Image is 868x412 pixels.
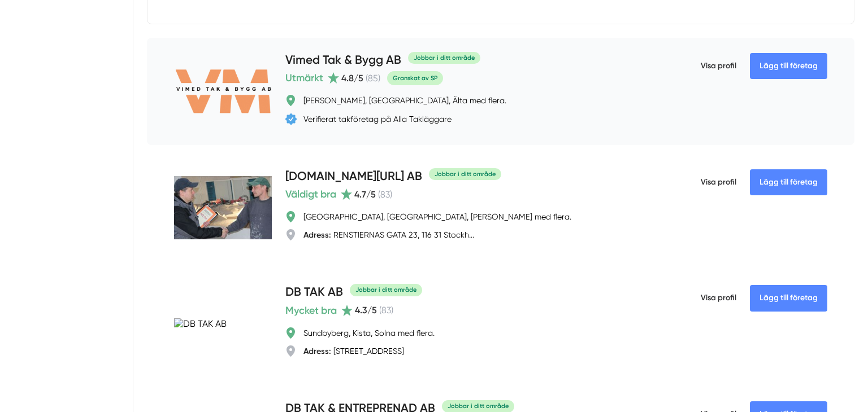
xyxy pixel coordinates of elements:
[285,168,422,186] h4: [DOMAIN_NAME][URL] AB
[285,303,337,318] span: Mycket bra
[303,95,506,106] div: [PERSON_NAME], [GEOGRAPHIC_DATA], Älta med flera.
[285,186,336,202] span: Väldigt bra
[341,73,363,84] span: 4.8 /5
[303,346,331,356] strong: Adress:
[378,189,392,200] span: ( 83 )
[750,285,827,311] : Lägg till företag
[303,113,452,125] div: Verifierat takföretag på Alla Takläggare
[285,283,343,302] h4: DB TAK AB
[303,211,571,222] div: [GEOGRAPHIC_DATA], [GEOGRAPHIC_DATA], [PERSON_NAME] med flera.
[303,229,474,240] div: RENSTIERNAS GATA 23, 116 31 Stockh...
[285,51,401,70] h4: Vimed Tak & Bygg AB
[701,283,736,313] span: Visa profil
[442,400,514,412] div: Jobbar i ditt område
[366,73,380,84] span: ( 85 )
[701,168,736,197] span: Visa profil
[387,71,443,85] span: Granskat av SP
[750,53,827,79] : Lägg till företag
[408,52,480,64] div: Jobbar i ditt område
[429,168,501,180] div: Jobbar i ditt område
[303,230,331,240] strong: Adress:
[174,318,227,329] img: DB TAK AB
[174,68,272,115] img: Vimed Tak & Bygg AB
[354,189,376,200] span: 4.7 /5
[303,345,404,357] div: [STREET_ADDRESS]
[303,327,435,339] div: Sundbyberg, Kista, Solna med flera.
[350,284,422,296] div: Jobbar i ditt område
[701,51,736,81] span: Visa profil
[355,305,377,315] span: 4.3 /5
[285,70,323,86] span: Utmärkt
[379,305,393,315] span: ( 83 )
[174,172,272,243] img: Litabygg.se/Eriell AB
[750,169,827,195] : Lägg till företag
